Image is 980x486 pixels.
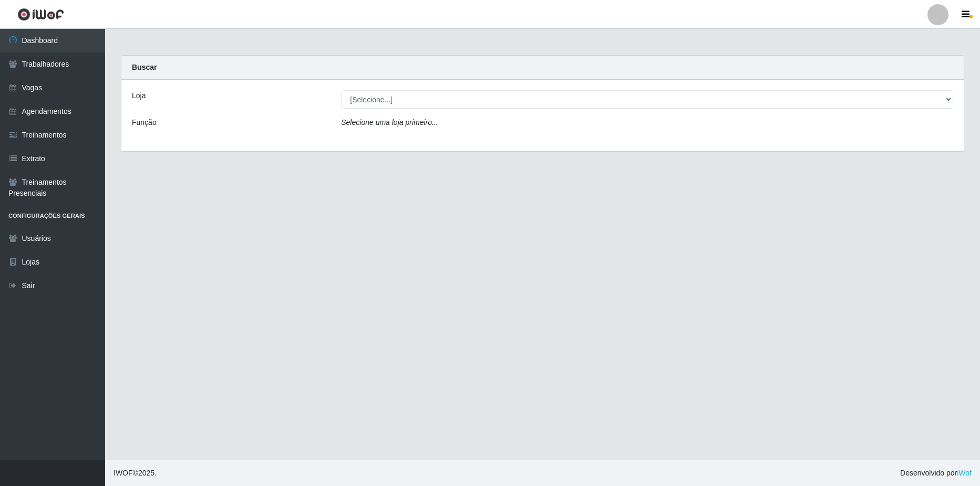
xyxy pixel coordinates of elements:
[17,8,64,21] img: CoreUI Logo
[957,469,972,477] a: iWof
[341,118,438,126] i: Selecione uma loja primeiro...
[132,117,157,128] label: Função
[900,468,972,479] span: Desenvolvido por
[132,63,157,71] strong: Buscar
[114,469,133,477] span: IWOF
[132,90,146,101] label: Loja
[114,468,157,479] span: © 2025 .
